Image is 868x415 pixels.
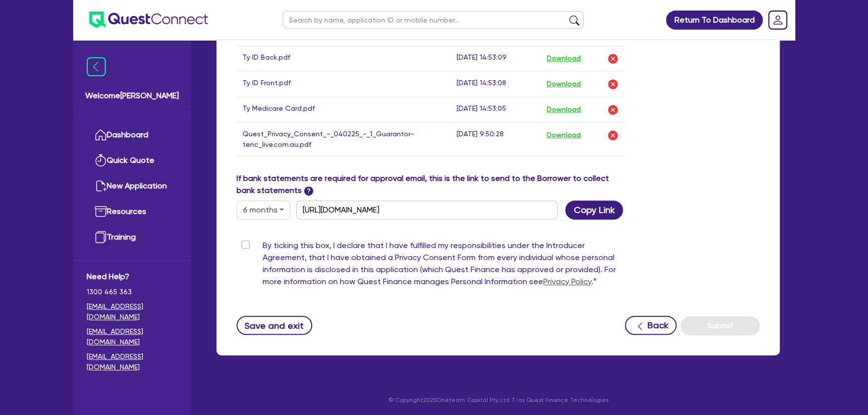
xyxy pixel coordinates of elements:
[237,200,290,220] button: Dropdown toggle
[87,287,177,297] span: 1300 465 363
[85,90,179,102] span: Welcome [PERSON_NAME]
[95,205,107,218] img: resources
[607,104,619,116] img: delete-icon
[625,316,677,335] button: Back
[237,71,451,97] td: Ty ID Front.pdf
[543,277,591,286] a: Privacy Policy
[87,301,177,322] a: [EMAIL_ADDRESS][DOMAIN_NAME]
[263,240,625,292] label: By ticking this box, I declare that I have fulfilled my responsibilities under the Introducer Agr...
[87,122,177,148] a: Dashboard
[607,78,619,90] img: delete-icon
[87,225,177,250] a: Training
[546,103,581,116] button: Download
[451,46,540,71] td: [DATE] 14:53:09
[95,180,107,192] img: new-application
[237,46,451,71] td: Ty ID Back.pdf
[765,7,791,33] a: Dropdown toggle
[451,71,540,97] td: [DATE] 14:53:08
[607,129,619,141] img: delete-icon
[87,148,177,173] a: Quick Quote
[451,97,540,122] td: [DATE] 14:53:05
[237,122,451,156] td: Quest_Privacy_Consent_-_040225_-_1_Guarantor-tenc_live.com.au.pdf
[87,57,106,76] img: icon-menu-close
[546,78,581,91] button: Download
[87,173,177,199] a: New Application
[451,122,540,156] td: [DATE] 9:50:28
[237,316,312,335] button: Save and exit
[666,11,763,30] a: Return To Dashboard
[87,351,177,372] a: [EMAIL_ADDRESS][DOMAIN_NAME]
[237,172,625,196] label: If bank statements are required for approval email, this is the link to send to the Borrower to c...
[95,231,107,243] img: training
[304,186,313,195] span: ?
[89,12,208,28] img: quest-connect-logo-blue
[95,154,107,166] img: quick-quote
[87,271,177,283] span: Need Help?
[87,326,177,347] a: [EMAIL_ADDRESS][DOMAIN_NAME]
[546,129,581,142] button: Download
[681,316,760,335] button: Submit
[237,97,451,122] td: Ty Medicare Card.pdf
[87,199,177,225] a: Resources
[565,200,623,220] button: Copy Link
[209,395,787,404] p: © Copyright 2025 Oneteam Capital Pty Ltd T/as Quest Finance Technologies
[607,53,619,65] img: delete-icon
[283,11,583,29] input: Search by name, application ID or mobile number...
[546,52,581,65] button: Download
